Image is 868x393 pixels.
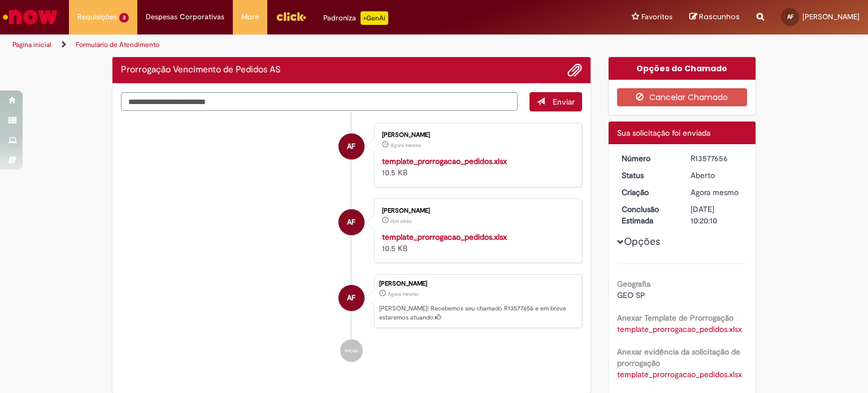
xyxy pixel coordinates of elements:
[802,12,860,21] span: [PERSON_NAME]
[617,324,742,334] a: Download de template_prorrogacao_pedidos.xlsx
[691,187,739,197] span: Agora mesmo
[691,153,743,164] div: R13577656
[388,291,418,297] span: Agora mesmo
[146,11,224,23] span: Despesas Corporativas
[617,313,734,323] b: Anexar Template de Prorrogação
[121,92,518,111] textarea: Digite sua mensagem aqui...
[613,153,683,164] dt: Número
[641,11,672,23] span: Favoritos
[361,11,388,25] p: +GenAi
[613,170,683,181] dt: Status
[617,88,748,106] button: Cancelar Chamado
[691,204,743,226] div: [DATE] 10:20:10
[241,11,259,23] span: More
[390,142,421,149] time: 29/09/2025 15:20:02
[76,40,159,49] a: Formulário de Atendimento
[121,274,582,329] li: Ana Carolina Do Nascimento Frederico
[699,11,740,22] span: Rascunhos
[347,209,355,236] span: AF
[338,285,364,311] div: Ana Carolina Do Nascimento Frederico
[787,13,793,20] span: AF
[617,290,645,300] span: GEO SP
[390,218,411,224] time: 29/09/2025 15:05:17
[617,279,650,289] b: Geografia
[388,291,418,297] time: 29/09/2025 15:20:07
[567,63,582,77] button: Adicionar anexos
[347,284,355,312] span: AF
[691,187,739,197] time: 29/09/2025 15:20:07
[276,8,306,25] img: click_logo_yellow_360x200.png
[390,218,411,224] span: 15m atrás
[691,170,743,181] div: Aberto
[691,187,743,198] div: 29/09/2025 15:20:07
[553,97,575,107] span: Enviar
[77,11,117,23] span: Requisições
[382,208,570,214] div: [PERSON_NAME]
[121,65,281,75] h2: Prorrogação Vencimento de Pedidos AS Histórico de tíquete
[609,57,756,80] div: Opções do Chamado
[347,133,355,160] span: AF
[382,232,507,242] a: template_prorrogacao_pedidos.xlsx
[382,231,570,254] div: 10.5 KB
[379,280,576,287] div: [PERSON_NAME]
[121,111,582,374] ul: Histórico de tíquete
[382,132,570,139] div: [PERSON_NAME]
[338,133,364,159] div: Ana Carolina Do Nascimento Frederico
[530,92,582,111] button: Enviar
[1,6,59,28] img: ServiceNow
[617,128,710,138] span: Sua solicitação foi enviada
[613,187,683,198] dt: Criação
[338,209,364,235] div: Ana Carolina Do Nascimento Frederico
[382,156,507,166] a: template_prorrogacao_pedidos.xlsx
[617,369,742,379] a: Download de template_prorrogacao_pedidos.xlsx
[613,204,683,226] dt: Conclusão Estimada
[379,304,576,322] p: [PERSON_NAME]! Recebemos seu chamado R13577656 e em breve estaremos atuando.
[689,12,740,23] a: Rascunhos
[8,34,570,55] ul: Trilhas de página
[119,13,129,23] span: 3
[323,11,388,25] div: Padroniza
[617,347,740,368] b: Anexar evidência da solicitação de prorrogação
[390,142,421,149] span: Agora mesmo
[12,40,51,49] a: Página inicial
[382,156,570,178] div: 10.5 KB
